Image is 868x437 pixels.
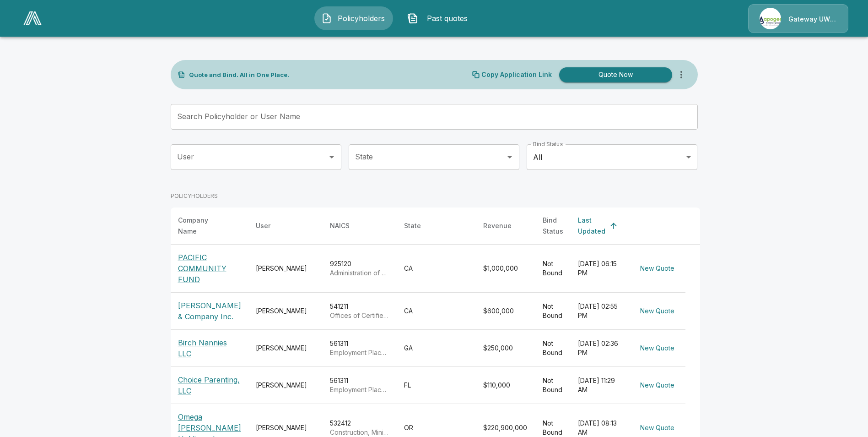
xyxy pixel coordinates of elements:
[256,306,315,316] div: [PERSON_NAME]
[256,344,315,353] div: [PERSON_NAME]
[404,220,421,231] div: State
[527,144,697,170] div: All
[636,377,678,394] button: New Quote
[330,385,389,394] p: Employment Placement Agencies
[483,220,512,231] div: Revenue
[476,245,535,293] td: $1,000,000
[189,72,289,78] p: Quote and Bind. All in One Place.
[535,208,571,245] th: Bind Status
[330,339,389,357] div: 561311
[571,330,629,367] td: [DATE] 02:36 PM
[314,6,393,30] button: Policyholders IconPolicyholders
[397,330,476,367] td: GA
[555,67,672,82] a: Quote Now
[559,67,672,82] button: Quote Now
[636,303,678,320] button: New Quote
[636,340,678,357] button: New Quote
[400,6,479,30] button: Past quotes IconPast quotes
[178,300,241,322] p: [PERSON_NAME] & Company Inc.
[578,215,605,237] div: Last Updated
[822,393,868,437] iframe: Chat Widget
[397,367,476,404] td: FL
[336,13,386,24] span: Policyholders
[636,420,678,437] button: New Quote
[330,376,389,394] div: 561311
[571,367,629,404] td: [DATE] 11:29 AM
[535,330,571,367] td: Not Bound
[256,220,270,231] div: User
[397,293,476,330] td: CA
[476,293,535,330] td: $600,000
[330,220,350,231] div: NAICS
[535,245,571,293] td: Not Bound
[256,423,315,432] div: [PERSON_NAME]
[325,151,338,164] button: Open
[672,66,690,84] button: more
[321,13,332,24] img: Policyholders Icon
[330,268,389,278] p: Administration of Urban Planning and Community and Rural Development
[571,293,629,330] td: [DATE] 02:55 PM
[407,13,418,24] img: Past quotes Icon
[481,71,552,78] p: Copy Application Link
[535,367,571,404] td: Not Bound
[178,215,225,237] div: Company Name
[178,337,241,359] p: Birch Nannies LLC
[330,311,389,320] p: Offices of Certified Public Accountants
[171,192,218,200] p: POLICYHOLDERS
[330,428,389,437] p: Construction, Mining, and Forestry Machinery and Equipment Rental and Leasing
[256,264,315,273] div: [PERSON_NAME]
[397,245,476,293] td: CA
[178,252,241,285] p: PACIFIC COMMUNITY FUND
[330,419,389,437] div: 532412
[330,259,389,278] div: 925120
[533,140,563,148] label: Bind Status
[23,11,42,25] img: AA Logo
[535,293,571,330] td: Not Bound
[636,260,678,277] button: New Quote
[422,13,472,24] span: Past quotes
[571,245,629,293] td: [DATE] 06:15 PM
[256,381,315,390] div: [PERSON_NAME]
[476,367,535,404] td: $110,000
[476,330,535,367] td: $250,000
[503,151,516,164] button: Open
[178,374,241,396] p: Choice Parenting, LLC
[330,348,389,357] p: Employment Placement Agencies
[330,302,389,320] div: 541211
